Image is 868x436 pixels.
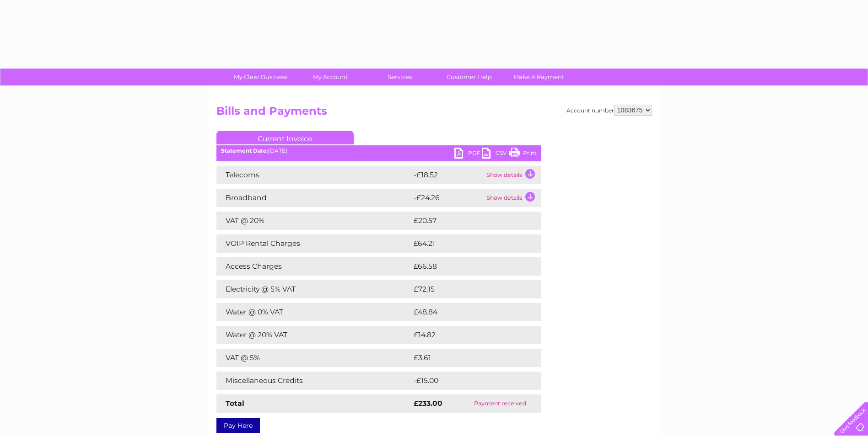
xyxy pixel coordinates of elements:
a: CSV [482,148,509,161]
a: My Account [292,69,368,85]
td: Electricity @ 5% VAT [216,280,411,298]
td: Access Charges [216,257,411,276]
td: £66.58 [411,257,523,276]
b: Statement Date: [221,147,268,154]
td: £64.21 [411,234,522,253]
h2: Bills and Payments [216,105,652,122]
div: [DATE] [216,148,541,154]
a: Services [362,69,437,85]
a: Pay Here [216,418,260,433]
a: Customer Help [431,69,507,85]
td: £72.15 [411,280,522,298]
a: Current Invoice [216,131,354,144]
td: Miscellaneous Credits [216,372,411,390]
td: Broadband [216,189,411,207]
td: Payment received [459,394,541,413]
td: VAT @ 5% [216,349,411,367]
td: VOIP Rental Charges [216,234,411,253]
td: £20.57 [411,212,523,230]
strong: £233.00 [414,399,442,408]
strong: Total [226,399,244,408]
td: -£18.52 [411,166,484,184]
td: VAT @ 20% [216,212,411,230]
td: -£15.00 [411,372,524,390]
td: £48.84 [411,303,523,321]
td: Show details [484,166,541,184]
td: Water @ 0% VAT [216,303,411,321]
td: Telecoms [216,166,411,184]
a: My Clear Business [223,69,298,85]
a: PDF [454,148,482,161]
td: £14.82 [411,326,522,344]
td: Show details [484,189,541,207]
a: Print [509,148,537,161]
td: -£24.26 [411,189,484,207]
td: £3.61 [411,349,519,367]
a: Make A Payment [501,69,577,85]
div: Account number [566,105,652,116]
td: Water @ 20% VAT [216,326,411,344]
